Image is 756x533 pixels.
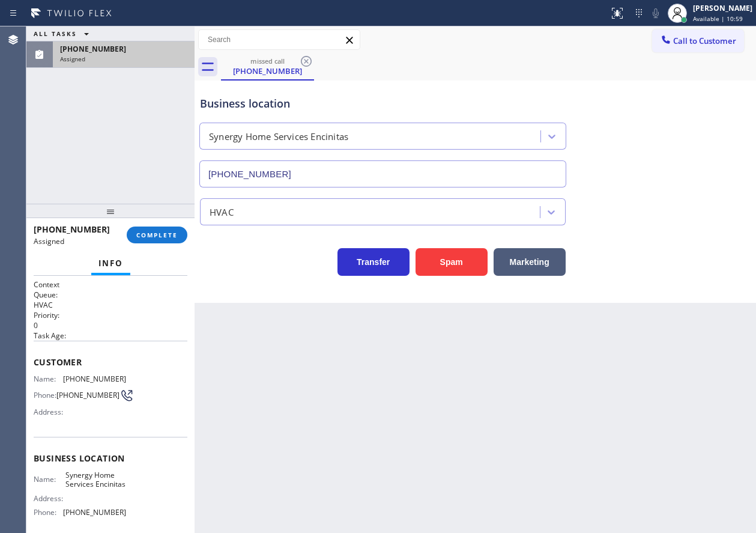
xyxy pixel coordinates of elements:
span: Call to Customer [673,35,736,46]
span: Customer [34,356,187,368]
span: [PHONE_NUMBER] [34,224,110,235]
button: Info [91,252,130,275]
span: Phone: [34,391,56,400]
p: 0 [34,320,187,330]
div: Business location [200,96,566,112]
span: Name: [34,374,63,383]
button: COMPLETE [127,227,187,243]
div: [PHONE_NUMBER] [222,65,313,76]
h1: Context [34,279,187,290]
button: ALL TASKS [26,26,101,41]
button: Marketing [494,248,566,276]
span: [PHONE_NUMBER] [63,508,126,517]
span: [PHONE_NUMBER] [60,44,126,54]
button: Mute [647,5,664,22]
span: Address: [34,407,65,416]
button: Transfer [337,248,410,276]
span: Phone: [34,508,63,517]
span: COMPLETE [136,231,178,239]
button: Spam [416,248,488,276]
span: Available | 10:59 [693,14,743,23]
input: Search [199,30,360,49]
span: Info [98,258,123,269]
button: Call to Customer [652,29,744,52]
span: Name: [34,475,65,484]
div: [PERSON_NAME] [693,3,752,13]
p: HVAC [34,300,187,310]
span: ALL TASKS [34,29,77,38]
span: Assigned [34,236,64,246]
span: [PHONE_NUMBER] [63,374,126,383]
h2: Task Age: [34,330,187,341]
div: Synergy Home Services Encinitas [209,130,348,144]
span: Synergy Home Services Encinitas [65,471,125,489]
div: HVAC [210,205,234,219]
input: Phone Number [199,160,566,187]
span: Address: [34,494,65,503]
span: Business location [34,452,187,464]
h2: Queue: [34,290,187,300]
div: (619) 207-4088 [222,53,313,79]
div: missed call [222,56,313,65]
span: Assigned [60,55,85,63]
span: [PHONE_NUMBER] [56,391,119,400]
h2: Priority: [34,310,187,320]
